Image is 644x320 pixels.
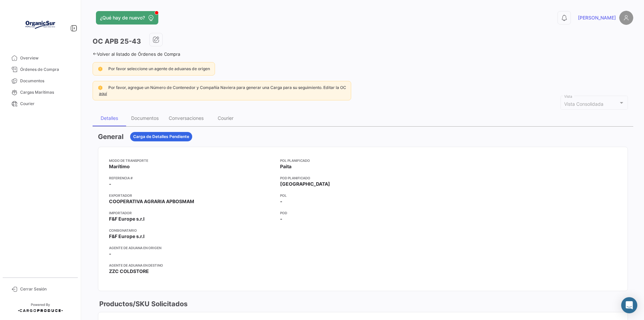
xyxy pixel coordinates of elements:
a: Documentos [5,75,75,87]
span: COOPERATIVA AGRARIA APBOSMAM [109,198,194,205]
span: [PERSON_NAME] [578,14,616,21]
app-card-info-title: POD [280,210,446,216]
span: Por favor, agregue un Número de Contenedor y Compañía Naviera para generar una Carga para su segu... [108,85,346,90]
div: Courier [218,115,233,121]
img: Logo+OrganicSur.png [23,8,57,42]
app-card-info-title: Agente de Aduana en Origen [109,245,275,250]
span: Cerrar Sesión [20,286,72,292]
a: Overview [5,52,75,64]
h3: OC APB 25-43 [93,37,141,46]
app-card-info-title: POD Planificado [280,175,446,181]
app-card-info-title: POL Planificado [280,158,446,163]
app-card-info-title: Referencia # [109,175,275,181]
a: aquí [98,91,108,96]
app-card-info-title: Exportador [109,193,275,198]
span: - [280,198,282,205]
span: Courier [20,101,72,107]
span: F&F Europe s.r.l [109,216,145,222]
span: [GEOGRAPHIC_DATA] [280,181,330,187]
span: ZZC COLDSTORE [109,268,149,275]
span: Marítimo [109,163,130,170]
app-card-info-title: Agente de Aduana en Destino [109,263,275,268]
div: Abrir Intercom Messenger [621,297,637,313]
h3: Productos/SKU Solicitados [98,299,187,309]
a: Órdenes de Compra [5,64,75,75]
a: Volver al listado de Órdenes de Compra [93,51,180,57]
div: Detalles [101,115,118,121]
app-card-info-title: Consignatario [109,228,275,233]
app-card-info-title: Importador [109,210,275,216]
span: F&F Europe s.r.l [109,233,145,240]
span: - [109,181,111,187]
app-card-info-title: Modo de Transporte [109,158,275,163]
div: Documentos [131,115,159,121]
span: Vista Consolidada [564,101,603,107]
span: - [280,216,282,222]
img: placeholder-user.png [619,11,633,25]
span: Carga de Detalles Pendiente [133,134,189,140]
span: ¿Qué hay de nuevo? [100,14,145,21]
span: Órdenes de Compra [20,66,72,73]
a: Cargas Marítimas [5,87,75,98]
span: Overview [20,55,72,61]
span: Cargas Marítimas [20,89,72,95]
span: - [109,250,111,257]
a: Courier [5,98,75,109]
span: Paita [280,163,291,170]
button: ¿Qué hay de nuevo? [96,11,158,25]
app-card-info-title: POL [280,193,446,198]
div: Conversaciones [169,115,204,121]
span: Por favor seleccione un agente de aduanas de origen [108,66,210,71]
span: Documentos [20,78,72,84]
h3: General [98,132,123,141]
